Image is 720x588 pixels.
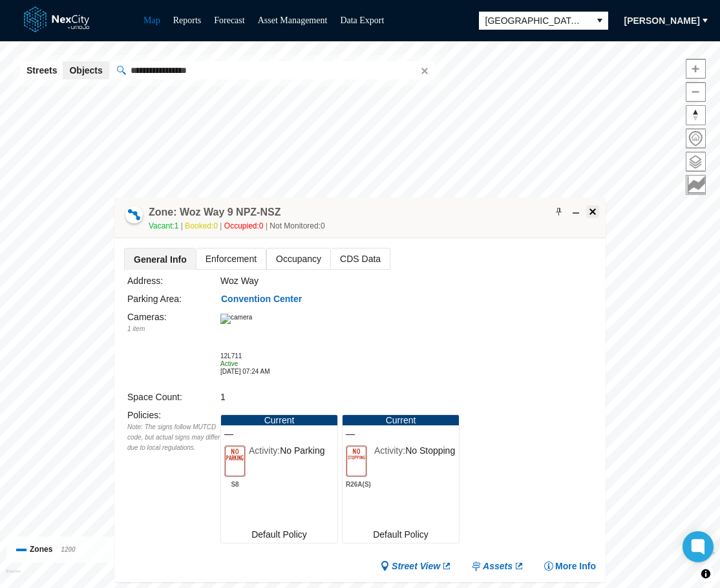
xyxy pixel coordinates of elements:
span: Occupancy [267,248,330,269]
button: Clear [417,64,430,77]
a: Street View [380,560,452,573]
span: [PERSON_NAME] [624,14,700,27]
label: Address: [127,276,163,286]
button: Convention Center [220,293,302,306]
span: Active [220,360,238,367]
div: Default Policy [343,526,459,543]
span: [GEOGRAPHIC_DATA][PERSON_NAME] [485,14,585,27]
span: Objects [69,64,102,77]
span: Streets [26,64,57,77]
button: Objects [63,61,109,79]
a: Assets [471,560,524,573]
span: Activity: [249,445,280,456]
button: Key metrics [686,175,706,195]
a: Forecast [214,15,244,25]
button: select [591,12,608,30]
div: 12L711 [220,352,285,360]
div: Double-click to make header text selectable [149,205,325,232]
label: Policies : [127,410,161,420]
div: Default Policy [221,526,337,543]
button: Toggle attribution [698,566,714,582]
button: Streets [20,61,63,79]
span: Activity: [374,445,405,456]
div: 1 item [127,324,220,334]
span: General Info [125,248,196,270]
img: camera [220,314,252,324]
h4: Double-click to make header text selectable [149,205,281,219]
div: 1 [220,390,455,404]
span: Enforcement [196,248,266,269]
div: Current [343,415,459,425]
a: Mapbox homepage [6,569,21,584]
span: R26A(S) [346,478,371,488]
span: More Info [555,560,596,573]
span: — [224,429,334,439]
span: Street View [392,560,440,573]
a: Asset Management [258,15,328,25]
span: Toggle attribution [702,567,710,581]
span: Zoom in [686,59,705,78]
span: Vacant: 1 [149,221,185,230]
button: Zoom out [686,82,706,102]
button: Home [686,128,706,148]
span: Booked: 0 [185,221,224,230]
button: Layers management [686,152,706,172]
span: No Parking [280,445,324,456]
div: Woz Way [220,274,455,288]
button: Zoom in [686,59,706,79]
button: [PERSON_NAME] [616,10,708,31]
span: — [346,429,456,439]
label: Space Count: [127,392,182,402]
button: More Info [544,560,596,573]
div: Current [221,415,337,425]
div: Note: The signs follow MUTCD code, but actual signs may differ due to local regulations. [127,422,220,453]
div: [DATE] 07:24 AM [220,368,285,376]
div: Zones [16,543,127,556]
span: No Stopping [405,445,455,456]
a: Data Export [340,15,384,25]
span: Occupied: 0 [224,221,270,230]
span: Not Monitored: 0 [270,221,324,230]
span: 1200 [61,546,75,553]
a: Reports [173,15,202,25]
span: S8 [224,478,246,488]
span: Zoom out [686,83,705,101]
span: Reset bearing to north [686,106,705,125]
label: Cameras : [127,312,167,322]
span: Assets [483,560,513,573]
span: CDS Data [331,248,390,269]
button: Reset bearing to north [686,105,706,125]
label: Parking Area: [127,294,182,304]
a: Map [143,15,160,25]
